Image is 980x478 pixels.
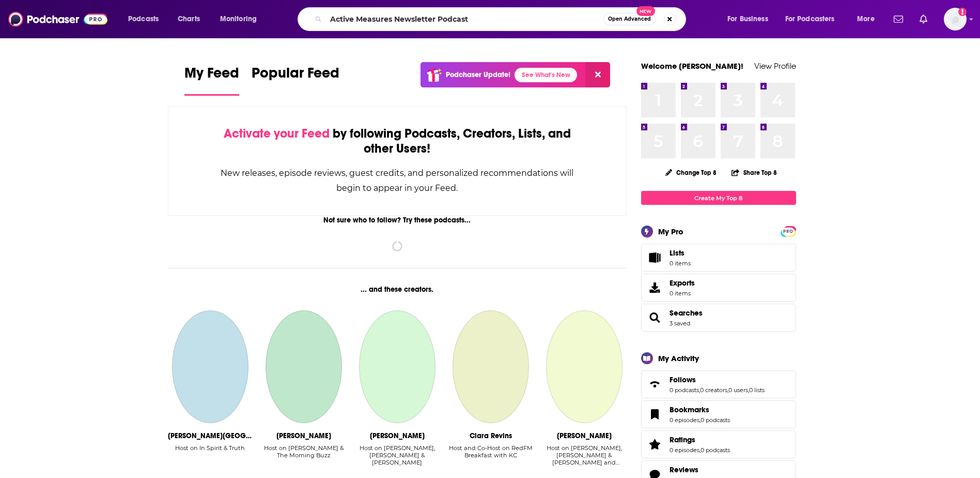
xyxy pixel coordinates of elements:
div: Host on Ricki-Lee, Tim & Joel [354,444,440,467]
a: 0 podcasts [670,386,699,394]
span: Ratings [670,435,695,444]
div: Ciara Revins [470,431,512,440]
span: , [699,416,701,424]
a: 0 episodes [670,416,699,424]
a: Welcome [PERSON_NAME]! [641,61,743,71]
span: Podcasts [128,12,159,26]
button: open menu [850,11,888,27]
span: Lists [670,248,685,258]
a: Greg Kretschmar [266,310,342,423]
span: Activate your Feed [224,126,330,141]
a: Reviews [670,465,730,474]
span: Follows [670,375,696,384]
span: Exports [670,278,695,288]
a: Show notifications dropdown [915,10,931,28]
button: Show profile menu [944,8,967,31]
a: Ratings [670,435,730,444]
span: Charts [178,12,200,26]
button: open menu [213,11,270,27]
a: 0 podcasts [701,416,730,424]
a: Show notifications dropdown [890,10,907,28]
a: Searches [670,308,703,318]
button: Share Top 8 [731,162,777,183]
div: Host on [PERSON_NAME], [PERSON_NAME] & [PERSON_NAME] [354,444,440,466]
a: Follows [645,377,665,392]
span: Popular Feed [252,64,339,88]
img: Podchaser - Follow, Share and Rate Podcasts [8,9,107,29]
span: Searches [641,304,796,332]
span: PRO [782,228,795,235]
a: Searches [645,310,665,325]
span: For Podcasters [785,12,835,26]
span: Follows [641,370,796,398]
a: Joel Creasey [359,310,435,423]
span: More [857,12,875,26]
span: Monitoring [220,12,257,26]
div: Host on In Spirit & Truth [175,444,245,467]
a: 0 episodes [670,446,699,454]
div: My Pro [658,227,683,236]
span: Lists [645,250,665,265]
span: Reviews [670,465,698,474]
div: Host on Ricki-Lee, Tim & Joel and Kate, Tim & Marty [541,444,627,467]
a: View Profile [754,61,796,71]
div: Search podcasts, credits, & more... [307,7,696,31]
span: , [727,386,728,394]
a: Popular Feed [252,64,339,96]
a: Charts [171,11,206,27]
span: Bookmarks [670,405,709,414]
a: 0 creators [700,386,727,394]
span: New [636,6,655,16]
span: Open Advanced [608,17,651,22]
div: Tim Blackwell [557,431,612,440]
a: 3 saved [670,320,690,327]
svg: Add a profile image [958,8,967,16]
div: Host on [PERSON_NAME] & The Morning Buzz [261,444,346,459]
a: Exports [641,274,796,302]
div: Host and Co-Host on RedFM Breakfast with KC [448,444,533,459]
div: ... and these creators. [168,285,627,294]
div: J.D. Farag [168,431,253,440]
span: Lists [670,248,691,258]
span: , [699,386,700,394]
div: My Activity [658,353,699,363]
button: open menu [121,11,172,27]
div: Joel Creasey [370,431,425,440]
a: Follows [670,375,765,384]
div: Host and Co-Host on RedFM Breakfast with KC [448,444,533,467]
a: J.D. Farag [172,310,248,423]
span: Exports [645,280,665,295]
a: Bookmarks [645,407,665,422]
a: 0 podcasts [701,446,730,454]
a: See What's New [515,68,577,82]
span: 0 items [670,260,691,267]
span: Bookmarks [641,400,796,428]
span: , [748,386,749,394]
span: My Feed [184,64,239,88]
div: Greg Kretschmar [276,431,331,440]
button: Change Top 8 [659,166,723,179]
a: My Feed [184,64,239,96]
p: Podchaser Update! [446,70,510,79]
div: Host on In Spirit & Truth [175,444,245,452]
a: Bookmarks [670,405,730,414]
input: Search podcasts, credits, & more... [326,11,603,27]
button: open menu [779,11,850,27]
a: PRO [782,227,795,235]
button: Open AdvancedNew [603,13,656,25]
span: Logged in as WE_Broadcast1 [944,8,967,31]
img: User Profile [944,8,967,31]
span: , [699,446,701,454]
a: 0 lists [749,386,765,394]
a: Ratings [645,437,665,452]
a: Lists [641,244,796,272]
a: Create My Top 8 [641,191,796,205]
span: Ratings [641,430,796,458]
a: Ciara Revins [453,310,529,423]
div: Not sure who to follow? Try these podcasts... [168,216,627,225]
button: open menu [720,11,781,27]
a: 0 users [728,386,748,394]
